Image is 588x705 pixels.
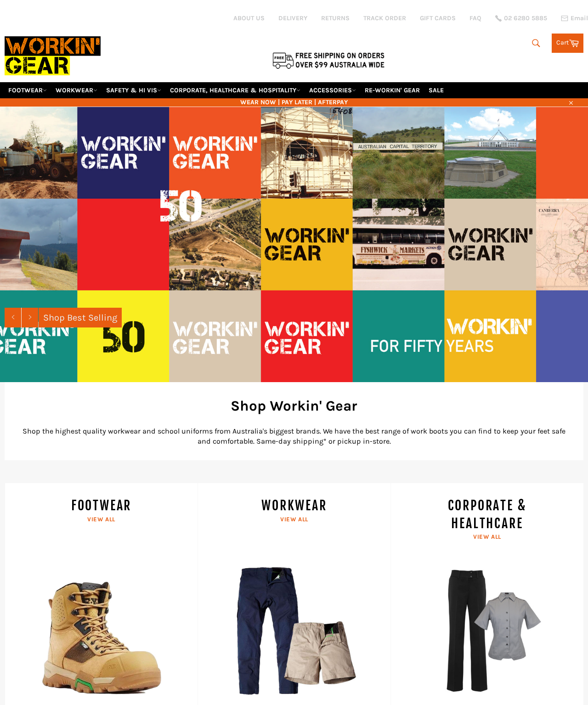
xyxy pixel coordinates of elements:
a: TRACK ORDER [363,14,406,23]
a: CORPORATE, HEALTHCARE & HOSPITALITY [166,82,304,98]
span: WEAR NOW | PAY LATER | AFTERPAY [5,98,583,107]
a: FOOTWEAR [5,82,51,98]
a: SAFETY & HI VIS [102,82,165,98]
a: ABOUT US [233,14,265,23]
p: Shop the highest quality workwear and school uniforms from Australia's biggest brands. We have th... [18,426,570,446]
h2: Shop Workin' Gear [18,396,570,416]
a: Email [561,15,588,22]
a: RETURNS [321,14,350,23]
a: Shop Best Selling [39,308,122,327]
a: FAQ [469,14,481,23]
a: DELIVERY [278,14,307,23]
a: SALE [425,82,447,98]
img: Workin Gear leaders in Workwear, Safety Boots, PPE, Uniforms. Australia's No.1 in Workwear [5,30,101,82]
span: Email [571,15,588,22]
a: Cart [552,34,583,53]
a: WORKWEAR [52,82,101,98]
a: 02 6280 5885 [495,15,547,22]
img: Flat $9.95 shipping Australia wide [271,51,386,70]
a: GIFT CARDS [420,14,456,23]
a: ACCESSORIES [305,82,360,98]
a: RE-WORKIN' GEAR [361,82,424,98]
span: 02 6280 5885 [504,15,547,22]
